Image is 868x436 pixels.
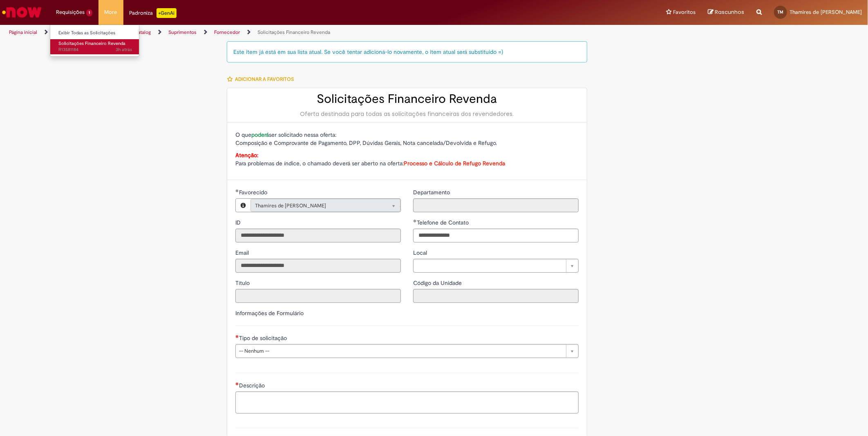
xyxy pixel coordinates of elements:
span: Obrigatório Preenchido [413,219,417,222]
span: 3h atrás [116,47,132,53]
span: Rascunhos [715,8,744,16]
input: Telefone de Contato [413,229,579,242]
span: -- Nenhum -- [239,345,562,358]
span: Necessários [235,382,239,385]
span: Favoritos [673,8,696,16]
label: Somente leitura - Email [235,249,251,257]
span: Solicitações Financeiro Revenda [58,40,125,47]
input: Código da Unidade [413,289,579,303]
p: +GenAi [157,8,177,18]
span: R13581184 [58,47,132,53]
a: Suprimentos [168,29,197,36]
span: Thamires de [PERSON_NAME] [255,199,380,212]
span: Somente leitura - Título [235,279,251,287]
span: 1 [86,9,92,16]
span: Adicionar a Favoritos [235,76,294,82]
div: Este item já está em sua lista atual. Se você tentar adicioná-lo novamente, o item atual será sub... [227,41,587,62]
strong: Atenção: [235,151,258,159]
label: Somente leitura - Departamento [413,188,452,196]
input: Email [235,259,401,273]
a: Aberto R13581184 : Solicitações Financeiro Revenda [50,39,140,54]
span: Local [413,249,429,256]
textarea: Descrição [235,392,579,414]
span: Requisições [56,8,85,16]
a: Página inicial [9,29,37,36]
label: Somente leitura - Título [235,279,251,287]
span: TM [778,9,784,15]
input: Título [235,289,401,303]
input: Departamento [413,198,579,212]
p: Para problemas de índice, o chamado deverá ser aberto na oferta: [235,151,579,167]
strong: poderá [251,131,269,138]
span: Descrição [239,382,266,389]
a: Processo e Cálculo de Refugo Revenda [404,160,505,167]
span: Tipo de solicitação [239,334,289,342]
time: 30/09/2025 12:09:06 [116,47,132,53]
a: Fornecedor [214,29,240,36]
a: Rascunhos [708,9,744,16]
span: Thamires de [PERSON_NAME] [790,9,862,16]
div: Padroniza [130,8,177,18]
span: Somente leitura - Departamento [413,189,452,196]
button: Adicionar a Favoritos [227,71,298,88]
span: Obrigatório Preenchido [235,189,239,192]
span: Telefone de Contato [417,219,470,226]
label: Informações de Formulário [235,309,304,317]
span: Necessários [235,335,239,338]
ul: Trilhas de página [6,25,573,40]
input: ID [235,229,401,242]
img: ServiceNow [1,4,43,20]
ul: Requisições [50,24,139,57]
button: Favorecido, Visualizar este registro Thamires de Moraes Melo [236,199,251,212]
label: Somente leitura - Necessários - Favorecido [235,188,269,196]
label: Somente leitura - Código da Unidade [413,279,463,287]
a: Thamires de [PERSON_NAME]Limpar campo Favorecido [251,199,400,212]
span: Necessários - Favorecido [239,189,269,196]
div: Oferta destinada para todas as solicitações financeiras dos revendedores. [235,110,579,118]
p: O que ser solicitado nessa oferta: Composição e Comprovante de Pagamento, DPP, Dúvidas Gerais, No... [235,131,579,147]
span: Somente leitura - Código da Unidade [413,279,463,287]
span: Somente leitura - ID [235,219,242,226]
a: Solicitações Financeiro Revenda [257,29,330,36]
label: Somente leitura - ID [235,218,242,227]
a: Limpar campo Local [413,259,579,273]
a: Exibir Todas as Solicitações [50,29,140,38]
span: More [105,8,117,16]
h2: Solicitações Financeiro Revenda [235,92,579,106]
